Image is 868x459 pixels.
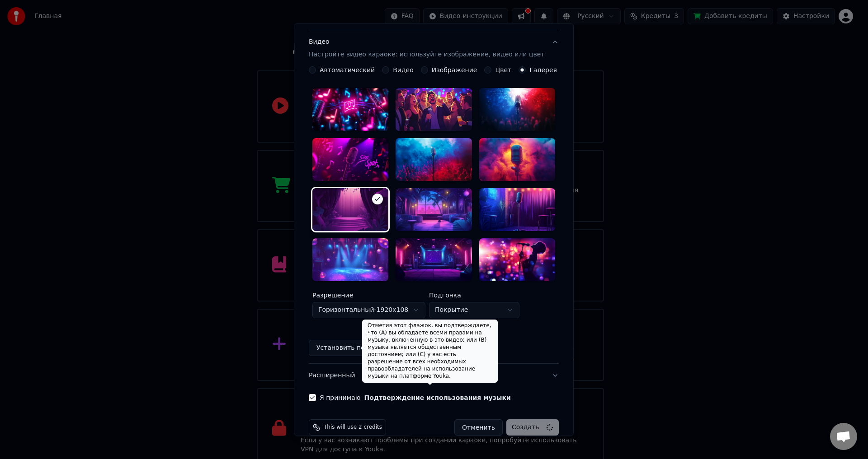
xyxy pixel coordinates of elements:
[309,38,544,60] div: Видео
[393,67,414,74] label: Видео
[309,364,559,387] button: Расширенный
[320,67,375,74] label: Автоматический
[432,67,477,74] label: Изображение
[312,292,425,298] label: Разрешение
[495,67,512,74] label: Цвет
[324,424,382,431] span: This will use 2 credits
[320,395,511,401] label: Я принимаю
[309,31,559,67] button: ВидеоНастройте видео караоке: используйте изображение, видео или цвет
[530,67,557,74] label: Галерея
[364,395,511,401] button: Я принимаю
[429,292,519,298] label: Подгонка
[362,320,498,383] div: Отметив этот флажок, вы подтверждаете, что (A) вы обладаете всеми правами на музыку, включенную в...
[309,67,559,363] div: ВидеоНастройте видео караоке: используйте изображение, видео или цвет
[454,420,503,436] button: Отменить
[309,51,544,60] p: Настройте видео караоке: используйте изображение, видео или цвет
[309,340,412,356] button: Установить по умолчанию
